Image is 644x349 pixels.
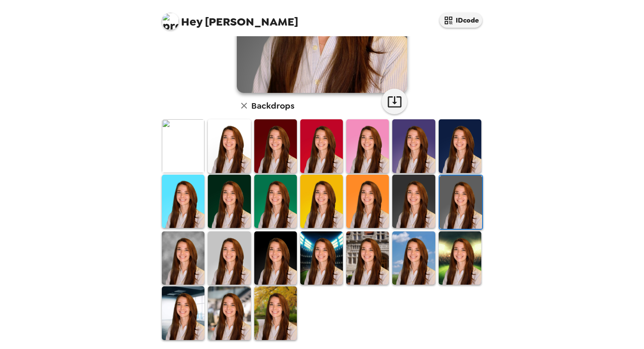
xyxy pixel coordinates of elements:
img: Original [162,119,204,173]
h6: Backdrops [251,99,294,112]
span: [PERSON_NAME] [162,9,298,28]
button: IDcode [440,13,482,28]
span: Hey [181,14,202,29]
img: profile pic [162,13,179,30]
